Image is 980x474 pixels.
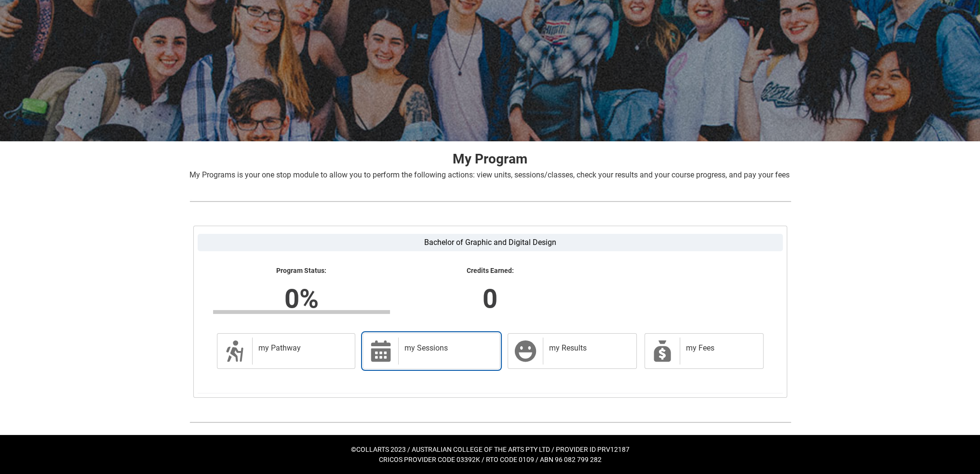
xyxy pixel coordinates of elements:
[508,333,636,369] a: my Results
[402,267,578,275] lightning-formatted-text: Credits Earned:
[198,234,783,251] label: Bachelor of Graphic and Digital Design
[549,343,626,353] h2: my Results
[339,279,640,318] lightning-formatted-number: 0
[213,267,390,275] lightning-formatted-text: Program Status:
[644,333,764,369] a: my Fees
[258,343,346,353] h2: my Pathway
[686,343,753,353] h2: my Fees
[404,343,490,353] h2: my Sessions
[223,339,246,363] span: Description of icon when needed
[213,310,390,314] div: Progress Bar
[189,196,791,206] img: REDU_GREY_LINE
[363,333,500,369] a: my Sessions
[217,333,356,369] a: my Pathway
[189,417,791,427] img: REDU_GREY_LINE
[151,279,452,318] lightning-formatted-number: 0%
[651,339,674,363] span: My Payments
[453,151,527,167] strong: My Program
[189,170,790,179] span: My Programs is your one stop module to allow you to perform the following actions: view units, se...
